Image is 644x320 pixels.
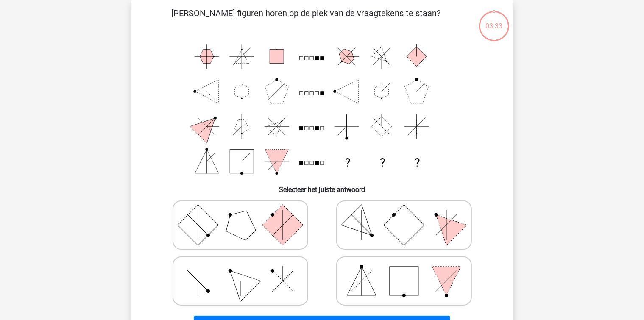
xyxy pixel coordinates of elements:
[345,156,350,169] text: ?
[478,10,510,31] div: 03:33
[145,179,500,194] h6: Selecteer het juiste antwoord
[415,156,420,169] text: ?
[380,156,385,169] text: ?
[145,7,468,32] p: [PERSON_NAME] figuren horen op de plek van de vraagtekens te staan?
